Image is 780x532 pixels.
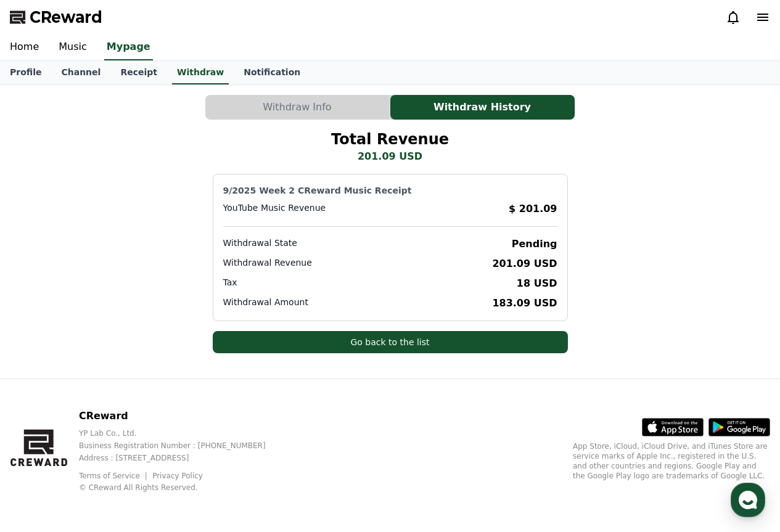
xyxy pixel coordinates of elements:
[205,95,390,120] button: Withdraw Info
[234,61,310,84] a: Notification
[509,202,557,216] p: $ 201.09
[223,296,308,311] p: Withdrawal Amount
[79,483,285,493] p: © CReward All Rights Reserved.
[492,296,557,311] p: 183.09 USD
[51,61,110,84] a: Channel
[31,409,53,419] span: Home
[172,61,229,84] a: Withdraw
[79,441,285,451] p: Business Registration Number : [PHONE_NUMBER]
[30,7,102,27] span: CReward
[331,129,449,149] h2: Total Revenue
[79,428,285,438] p: YP Lab Co., Ltd.
[10,7,102,27] a: CReward
[102,410,139,420] span: Messages
[573,441,770,481] p: App Store, iCloud, iCloud Drive, and iTunes Store are service marks of Apple Inc., registered in ...
[223,184,557,197] p: 9/2025 Week 2 CReward Music Receipt
[79,409,285,424] p: CReward
[517,276,557,291] p: 18 USD
[79,453,285,463] p: Address : [STREET_ADDRESS]
[331,149,449,164] p: 201.09 USD
[49,35,97,60] a: Music
[183,409,213,419] span: Settings
[159,391,237,422] a: Settings
[110,61,167,84] a: Receipt
[492,256,557,271] p: 201.09 USD
[81,391,159,422] a: Messages
[223,237,297,252] p: Withdrawal State
[4,391,81,422] a: Home
[223,202,326,216] p: YouTube Music Revenue
[390,95,575,120] a: Withdraw History
[213,331,568,353] button: Go back to the list
[512,237,557,252] p: Pending
[79,472,149,480] a: Terms of Service
[205,95,390,120] a: Withdraw Info
[223,256,312,271] p: Withdrawal Revenue
[104,35,153,60] a: Mypage
[152,472,203,480] a: Privacy Policy
[223,276,237,291] p: Tax
[390,95,575,120] button: Withdraw History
